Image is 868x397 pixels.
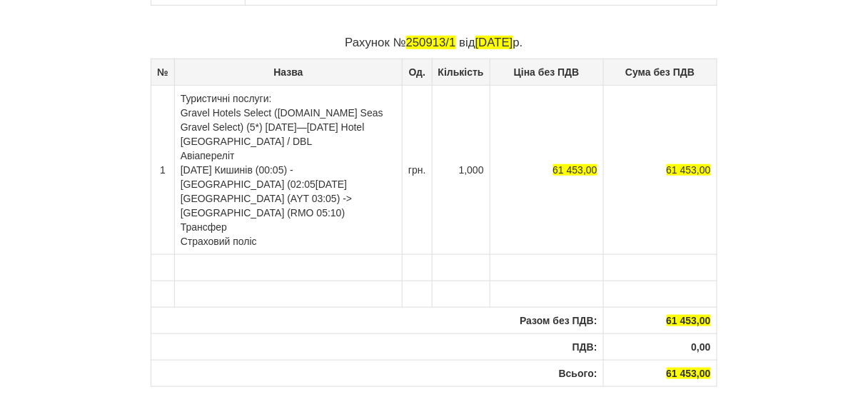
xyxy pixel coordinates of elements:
[406,36,456,49] span: 250913/1
[432,85,490,254] td: 1,000
[603,333,717,360] th: 0,00
[667,164,711,176] span: 61 453,00
[174,85,402,254] td: Туристичні послуги: Gravel Hotels Select ([DOMAIN_NAME] Seas Gravel Select) (5*) [DATE]—[DATE] Ho...
[151,85,175,254] td: 1
[403,85,433,254] td: грн.
[432,59,490,85] th: Кількість
[475,36,513,49] span: [DATE]
[151,360,604,386] th: Всього:
[553,164,597,176] span: 61 453,00
[151,34,717,51] p: Рахунок № від р.
[403,59,433,85] th: Од.
[151,59,175,85] th: №
[667,315,711,326] span: 61 453,00
[174,59,402,85] th: Назва
[490,59,603,85] th: Ціна без ПДВ
[151,333,604,360] th: ПДВ:
[667,368,711,379] span: 61 453,00
[151,307,604,333] th: Разом без ПДВ:
[603,59,717,85] th: Сума без ПДВ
